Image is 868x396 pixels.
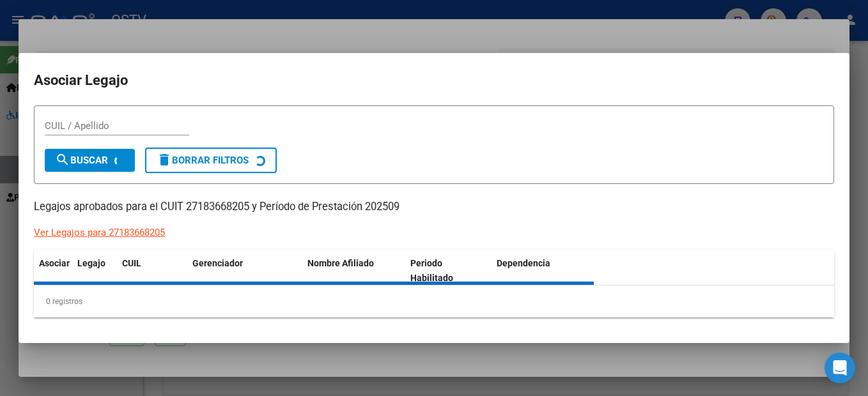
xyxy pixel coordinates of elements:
[492,250,594,292] datatable-header-cell: Dependencia
[34,286,834,317] div: 0 registros
[145,148,277,173] button: Borrar Filtros
[302,250,405,292] datatable-header-cell: Nombre Afiliado
[39,258,70,268] span: Asociar
[825,353,855,383] div: Open Intercom Messenger
[34,250,72,292] datatable-header-cell: Asociar
[307,258,374,268] span: Nombre Afiliado
[55,152,70,167] mat-icon: search
[34,199,834,215] p: Legajos aprobados para el CUIT 27183668205 y Período de Prestación 202509
[117,250,187,292] datatable-header-cell: CUIL
[192,258,243,268] span: Gerenciador
[157,152,172,167] mat-icon: delete
[34,225,165,240] div: Ver Legajos para 27183668205
[122,258,141,268] span: CUIL
[77,258,105,268] span: Legajo
[55,155,108,166] span: Buscar
[497,258,550,268] span: Dependencia
[34,68,834,93] h2: Asociar Legajo
[45,149,135,172] button: Buscar
[410,258,453,283] span: Periodo Habilitado
[72,250,117,292] datatable-header-cell: Legajo
[157,155,249,166] span: Borrar Filtros
[187,250,302,292] datatable-header-cell: Gerenciador
[405,250,492,292] datatable-header-cell: Periodo Habilitado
